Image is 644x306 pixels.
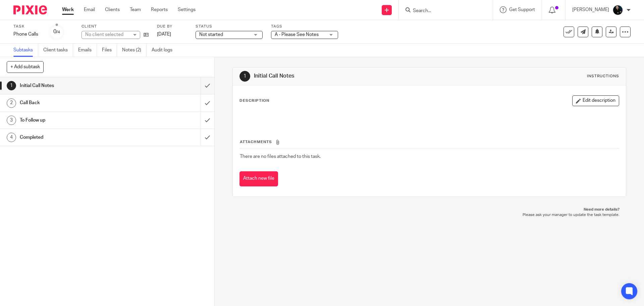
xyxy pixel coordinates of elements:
[130,6,141,13] a: Team
[275,32,319,37] span: A - Please See Notes
[20,115,136,125] h1: To Follow up
[122,44,147,57] a: Notes (2)
[102,44,117,57] a: Files
[13,24,40,29] label: Task
[240,154,321,159] span: There are no files attached to this task.
[239,71,250,82] div: 1
[62,6,74,13] a: Work
[157,32,171,37] span: [DATE]
[151,6,168,13] a: Reports
[196,24,263,29] label: Status
[587,74,619,79] div: Instructions
[572,6,609,13] p: [PERSON_NAME]
[157,24,187,29] label: Due by
[78,44,97,57] a: Emails
[105,6,120,13] a: Clients
[271,24,338,29] label: Tags
[152,44,177,57] a: Audit logs
[239,212,619,218] p: Please ask your manager to update the task template.
[240,140,272,144] span: Attachments
[7,133,16,142] div: 4
[199,32,223,37] span: Not started
[84,6,95,13] a: Email
[239,98,269,103] p: Description
[20,132,136,142] h1: Completed
[7,98,16,108] div: 2
[56,30,60,34] small: /4
[43,44,73,57] a: Client tasks
[13,5,47,14] img: Pixie
[20,98,136,108] h1: Call Back
[13,31,40,38] div: Phone Calls
[7,81,16,90] div: 1
[412,8,473,14] input: Search
[53,28,60,36] div: 0
[178,6,196,13] a: Settings
[13,44,38,57] a: Subtasks
[82,24,149,29] label: Client
[7,61,44,73] button: + Add subtask
[239,207,619,212] p: Need more details?
[509,7,535,12] span: Get Support
[85,31,129,38] div: No client selected
[254,73,444,80] h1: Initial Call Notes
[612,5,623,15] img: Headshots%20accounting4everything_Poppy%20Jakes%20Photography-2203.jpg
[7,116,16,125] div: 3
[239,171,278,186] button: Attach new file
[20,81,136,91] h1: Initial Call Notes
[572,95,619,106] button: Edit description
